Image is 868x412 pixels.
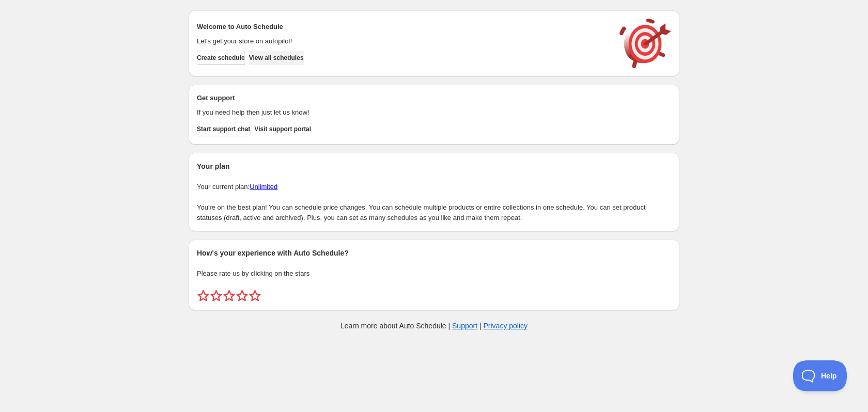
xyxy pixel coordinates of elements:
[452,322,477,330] a: Support
[197,248,671,258] h2: How's your experience with Auto Schedule?
[197,22,609,32] h2: Welcome to Auto Schedule
[197,93,609,103] h2: Get support
[197,54,245,62] span: Create schedule
[197,107,609,118] p: If you need help then just let us know!
[793,360,847,391] iframe: Toggle Customer Support
[197,125,250,133] span: Start support chat
[484,322,528,330] a: Privacy policy
[197,51,245,65] button: Create schedule
[249,51,304,65] button: View all schedules
[254,125,311,133] span: Visit support portal
[254,122,311,136] a: Visit support portal
[197,161,671,171] h2: Your plan
[197,122,250,136] a: Start support chat
[340,321,528,331] p: Learn more about Auto Schedule | |
[197,36,609,46] p: Let's get your store on autopilot!
[249,54,304,62] span: View all schedules
[197,202,671,223] p: You're on the best plan! You can schedule price changes. You can schedule multiple products or en...
[197,182,671,192] p: Your current plan:
[250,183,277,191] a: Unlimited
[197,268,671,279] p: Please rate us by clicking on the stars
